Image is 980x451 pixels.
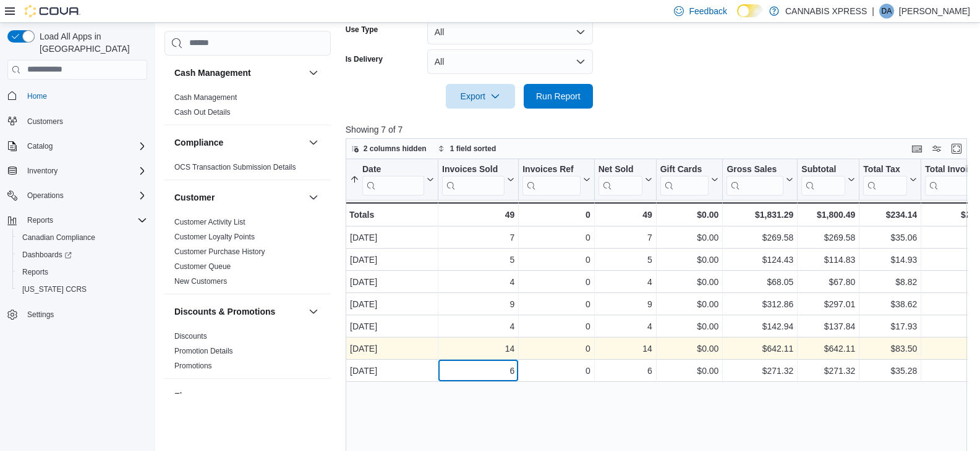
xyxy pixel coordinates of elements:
span: Promotion Details [174,346,233,356]
span: Home [22,88,147,104]
div: Subtotal [801,163,845,195]
button: Reports [12,263,152,281]
button: Gift Cards [660,163,718,195]
a: Promotions [174,362,212,370]
div: $8.82 [863,275,917,289]
div: $271.32 [726,363,793,378]
div: $137.84 [801,319,855,334]
div: 14 [442,341,514,356]
h3: Finance [174,390,207,402]
a: Canadian Compliance [17,230,100,245]
button: Enter fullscreen [949,141,964,156]
a: Customer Loyalty Points [174,233,255,241]
h3: Discounts & Promotions [174,305,275,318]
label: Is Delivery [346,54,383,64]
div: Invoices Sold [442,163,505,175]
nav: Complex example [7,82,147,356]
div: $312.86 [726,297,793,312]
p: Showing 7 of 7 [346,123,973,136]
div: Gift Card Sales [660,163,709,195]
span: Washington CCRS [17,282,147,297]
button: Canadian Compliance [12,229,152,246]
div: $0.00 [660,275,719,289]
a: Cash Out Details [174,108,231,117]
button: Finance [174,390,304,402]
div: $271.32 [801,363,855,378]
div: [DATE] [350,297,434,312]
div: $35.28 [863,363,917,378]
div: 7 [442,230,514,245]
div: Net Sold [598,163,642,175]
div: 4 [442,275,514,289]
button: Run Report [524,84,593,109]
a: Customer Activity List [174,218,245,226]
div: 0 [522,275,590,289]
div: $0.00 [660,230,719,245]
div: Cash Management [164,90,331,125]
div: [DATE] [350,230,434,245]
div: $234.14 [863,207,917,222]
div: Customer [164,215,331,294]
button: Customers [2,112,152,130]
span: Reports [22,267,48,277]
div: $0.00 [660,341,719,356]
a: Customer Queue [174,262,231,271]
span: Catalog [22,139,147,154]
div: Gift Cards [660,163,709,175]
button: All [427,20,593,44]
div: 5 [442,252,514,267]
span: Canadian Compliance [22,233,95,242]
div: $68.05 [726,275,793,289]
span: New Customers [174,276,227,286]
a: [US_STATE] CCRS [17,282,92,297]
div: $642.11 [726,341,793,356]
div: 9 [599,297,652,312]
div: $269.58 [801,230,855,245]
div: $83.50 [863,341,917,356]
span: Customers [27,117,63,126]
button: Total Tax [863,163,917,195]
a: Customers [22,114,68,129]
div: Date [362,163,424,175]
span: Customer Activity List [174,217,245,227]
button: Discounts & Promotions [306,304,321,319]
span: Operations [22,188,147,203]
div: 6 [442,363,514,378]
input: Dark Mode [737,4,763,17]
div: 9 [442,297,514,312]
a: Settings [22,307,59,322]
div: $38.62 [863,297,917,312]
span: Customer Purchase History [174,247,265,257]
h3: Customer [174,191,215,204]
p: | [872,4,874,19]
a: OCS Transaction Submission Details [174,163,296,172]
div: $1,800.49 [801,207,855,222]
h3: Compliance [174,136,223,149]
span: Reports [17,265,147,279]
span: OCS Transaction Submission Details [174,162,296,172]
a: Promotion Details [174,347,233,355]
div: 14 [599,341,652,356]
span: Customer Loyalty Points [174,232,255,242]
button: Compliance [306,135,321,150]
span: Customer Queue [174,262,231,271]
span: Feedback [689,5,726,17]
span: Inventory [27,166,58,176]
div: [DATE] [350,252,434,267]
div: 0 [522,230,590,245]
p: CANNABIS XPRESS [785,4,867,19]
button: 1 field sorted [433,141,501,156]
div: 0 [522,297,590,312]
div: 49 [442,207,514,222]
div: Invoices Ref [522,163,580,175]
span: 1 field sorted [450,144,496,154]
span: Operations [27,191,64,201]
span: Home [27,91,47,101]
div: $269.58 [726,230,793,245]
button: Display options [929,141,944,156]
div: Gross Sales [726,163,783,175]
a: Cash Management [174,93,237,102]
div: Invoices Ref [522,163,580,195]
a: Dashboards [17,247,77,262]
